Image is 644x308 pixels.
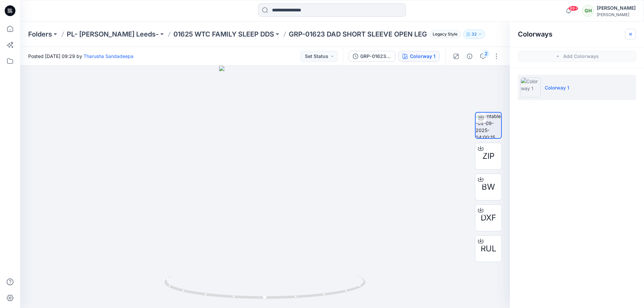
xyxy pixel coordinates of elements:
p: GRP-01623 DAD SHORT SLEEVE OPEN LEG [289,29,427,39]
div: Colorway 1 [410,53,435,60]
div: [PERSON_NAME] [597,12,636,17]
img: Colorway 1 [521,77,541,98]
div: GRP-01623 DAD SHORT SLEEVE OPEN LEG [360,53,391,60]
div: [PERSON_NAME] [597,4,636,12]
div: GH [582,5,594,17]
img: turntable-09-09-2025-04:00:15 [476,113,501,138]
a: Tharusha Sandadeepa [84,53,133,59]
span: ZIP [482,150,494,162]
div: 2 [483,50,489,57]
button: Details [464,51,475,62]
p: 32 [472,30,477,38]
span: 99+ [568,6,578,11]
a: PL- [PERSON_NAME] Leeds- [67,29,159,39]
span: Posted [DATE] 09:29 by [28,53,133,60]
button: GRP-01623 DAD SHORT SLEEVE OPEN LEG [348,51,395,62]
button: Colorway 1 [398,51,440,62]
button: Legacy Style [427,29,461,39]
button: 32 [463,29,485,39]
span: RUL [481,243,496,255]
h2: Colorways [518,30,552,38]
span: DXF [481,212,496,224]
p: Colorway 1 [545,84,569,91]
a: 01625 WTC FAMILY SLEEP DDS [173,29,274,39]
button: 2 [478,51,488,62]
span: BW [482,181,495,193]
span: Legacy Style [430,30,461,38]
a: Folders [28,29,52,39]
